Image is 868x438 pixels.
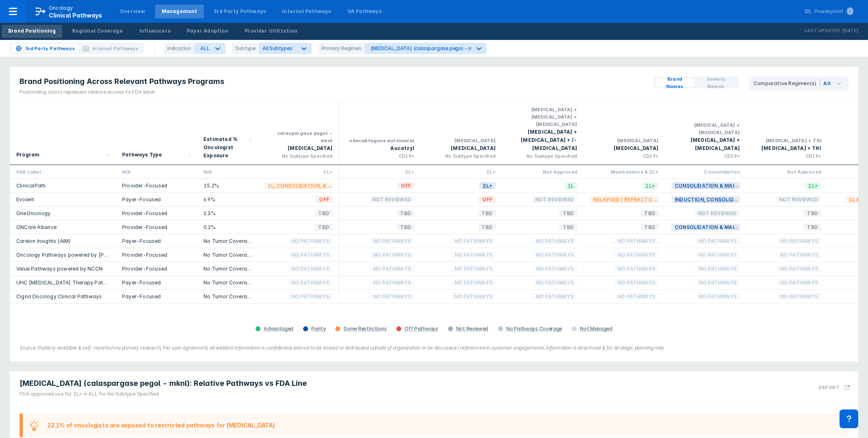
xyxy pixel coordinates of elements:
[370,278,414,287] span: No Pathways
[777,236,821,246] span: No Pathways
[427,137,496,144] div: [MEDICAL_DATA]
[590,152,658,160] div: CD19+
[200,45,209,51] div: ALL
[315,209,332,218] span: TBD
[777,292,821,301] span: No Pathways
[805,27,842,35] p: Last Updated:
[288,250,332,260] span: No Pathways
[695,236,740,246] span: No Pathways
[804,209,821,218] span: TBD
[232,43,259,54] div: Subtype
[264,326,293,332] div: Advantaged
[16,168,109,175] div: FDA Label
[397,209,414,218] span: TBD
[262,45,293,51] span: All Subtypes
[776,195,821,204] span: Not Reviewed
[120,8,145,15] div: Overview
[533,292,577,301] span: No Pathways
[203,168,251,175] div: N/A
[49,12,102,19] span: Clinical Pathways
[318,43,365,54] div: Primary Regimen
[180,25,235,38] a: Payer Adoption
[343,326,387,332] div: Some Restrictions
[203,238,251,244] div: No Tumor Coverage
[658,75,691,90] span: Brand Names
[671,222,765,232] span: Consolidation & Maintenance
[671,152,740,160] div: CD19+
[16,293,102,299] a: Cigna Oncology Clinical Pathways
[122,182,190,189] div: Provider-Focused
[533,264,577,273] span: No Pathways
[203,279,251,286] div: No Tumor Coverage
[122,224,190,231] div: Provider-Focused
[695,278,740,287] span: No Pathways
[16,210,50,216] a: OneOncology
[753,168,821,175] div: Not Approved
[777,250,821,260] span: No Pathways
[560,209,577,218] span: TBD
[122,265,190,272] div: Provider-Focused
[370,292,414,301] span: No Pathways
[370,250,414,260] span: No Pathways
[370,236,414,246] span: No Pathways
[451,278,496,287] span: No Pathways
[341,4,388,18] a: VA Pathways
[122,168,190,175] div: N/A
[671,168,740,175] div: Consolidation
[614,264,658,273] span: No Pathways
[814,374,855,400] button: Export
[753,152,821,160] div: CD19+
[371,45,481,51] div: [MEDICAL_DATA] (calaspargase pegol - mknl)
[203,251,251,258] div: No Tumor Coverage
[564,181,577,190] span: 1L
[203,182,251,189] div: 15.2%
[509,152,577,160] div: No Subtype Specified
[16,151,39,159] div: Program
[642,181,658,190] span: 1L+
[265,130,332,144] div: calaspargase pegol - mknl
[641,209,658,218] span: TBD
[427,144,496,152] div: [MEDICAL_DATA]
[245,27,297,35] div: Provider Utilization
[20,390,307,398] div: FDA approved use for 1L+ in ALL for No Subtype Specified
[506,326,562,332] div: No Pathways Coverage
[265,168,332,175] div: 1L+
[203,224,251,231] div: 0.2%
[214,8,266,15] div: 3rd Party Pathways
[47,422,275,429] div: 22.1% of oncologists are exposed to restricted pathways for [MEDICAL_DATA]
[122,196,190,203] div: Payer-Focused
[2,25,62,38] a: Brand Positioning
[265,152,332,160] div: No Subtype Specified
[509,168,577,175] div: Not Approved
[695,250,740,260] span: No Pathways
[694,78,737,87] button: Generic Names
[590,144,658,152] div: [MEDICAL_DATA]
[164,43,194,54] div: Indication
[16,224,57,230] a: ONCare Alliance
[614,250,658,260] span: No Pathways
[753,144,821,152] div: [MEDICAL_DATA] + TKI
[614,278,658,287] span: No Pathways
[614,292,658,301] span: No Pathways
[288,278,332,287] span: No Pathways
[346,137,414,144] div: obecabtagene autoleucel
[532,195,577,204] span: Not Reviewed
[451,250,496,260] span: No Pathways
[590,195,662,204] span: Relapsed / Refractory
[533,250,577,260] span: No Pathways
[671,121,740,136] div: [MEDICAL_DATA] + [MEDICAL_DATA]
[265,144,332,152] div: [MEDICAL_DATA]
[671,195,808,204] span: Induction, Consolidation & CNS Prophylaxis
[404,326,438,332] div: Off Pathways
[590,168,658,175] div: Maintenance & 2L+
[282,8,331,15] div: Internal Pathways
[805,181,821,190] span: 1L+
[133,25,177,38] a: Influencers
[641,222,658,232] span: TBD
[533,236,577,246] span: No Pathways
[695,209,740,218] span: Not Reviewed
[203,210,251,217] div: 2.3%
[346,152,414,160] div: CD19+
[427,152,496,160] div: No Subtype Specified
[427,168,496,175] div: 2L+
